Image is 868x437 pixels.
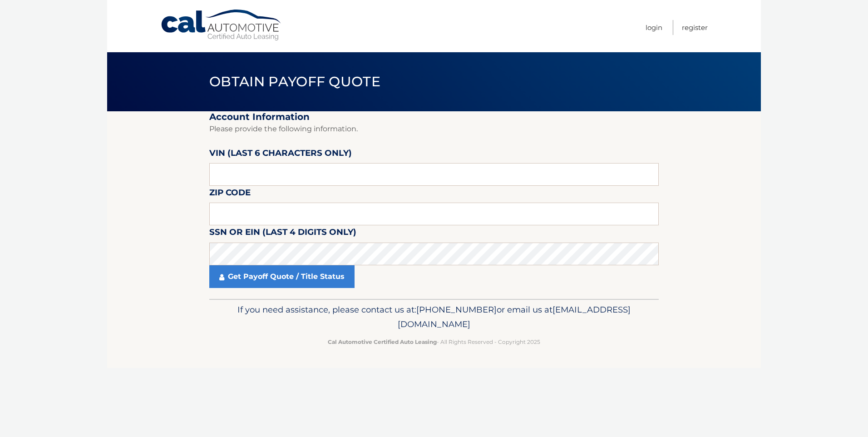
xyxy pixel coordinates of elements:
label: SSN or EIN (last 4 digits only) [209,225,356,242]
a: Login [646,20,662,35]
label: VIN (last 6 characters only) [209,146,352,163]
span: Obtain Payoff Quote [209,73,380,90]
a: Cal Automotive [160,9,283,41]
a: Register [682,20,708,35]
h2: Account Information [209,111,659,123]
p: Please provide the following information. [209,123,659,135]
span: [PHONE_NUMBER] [416,304,497,315]
p: - All Rights Reserved - Copyright 2025 [215,337,653,347]
strong: Cal Automotive Certified Auto Leasing [328,338,437,345]
a: Get Payoff Quote / Title Status [209,265,355,288]
label: Zip Code [209,186,251,203]
p: If you need assistance, please contact us at: or email us at [215,303,653,332]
